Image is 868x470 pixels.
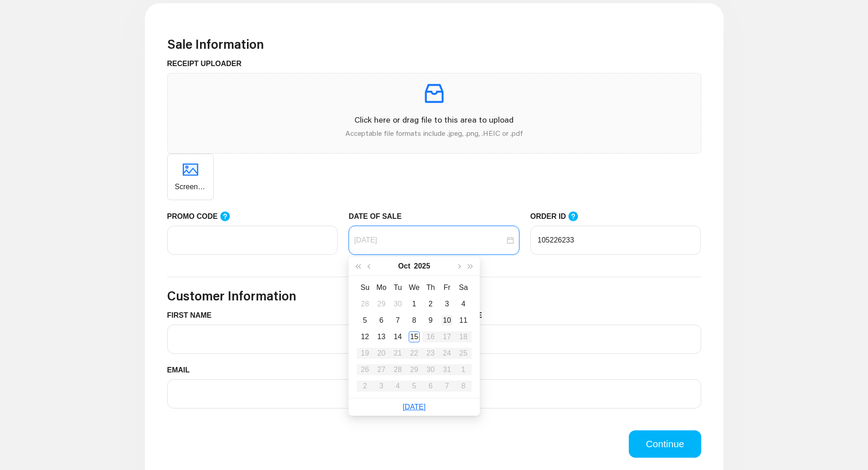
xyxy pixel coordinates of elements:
input: FIRST NAME [167,325,429,354]
p: Click here or drag file to this area to upload [175,114,693,126]
div: 2 [425,299,436,310]
th: Mo [373,279,390,296]
th: Fr [439,279,455,296]
div: 30 [392,299,403,310]
div: 10 [442,315,452,326]
td: 2025-09-29 [373,296,390,312]
th: Tu [390,279,406,296]
div: 4 [458,299,469,310]
input: DATE OF SALE [354,235,505,246]
h3: Customer Information [167,288,701,304]
div: 29 [376,299,387,310]
div: 12 [360,331,370,342]
p: Acceptable file formats include .jpeg, .png, .HEIC or .pdf [175,128,693,139]
th: Su [357,279,373,296]
div: 13 [376,331,387,342]
td: 2025-10-13 [373,329,390,345]
label: ORDER ID [530,211,588,222]
td: 2025-10-07 [390,312,406,329]
a: [DATE] [403,403,426,411]
span: inbox [421,81,447,106]
td: 2025-10-15 [406,329,422,345]
div: 7 [392,315,403,326]
div: 15 [409,331,420,342]
div: 6 [376,315,387,326]
td: 2025-09-30 [390,296,406,312]
label: EMAIL [167,365,197,376]
td: 2025-09-28 [357,296,373,312]
th: We [406,279,422,296]
div: 9 [425,315,436,326]
td: 2025-10-06 [373,312,390,329]
td: 2025-10-04 [455,296,472,312]
div: 14 [392,331,403,342]
td: 2025-10-05 [357,312,373,329]
input: LAST NAME [440,325,701,354]
div: 1 [409,299,420,310]
th: Sa [455,279,472,296]
div: 11 [458,315,469,326]
button: Continue [629,430,701,458]
label: PROMO CODE [167,211,239,222]
td: 2025-10-01 [406,296,422,312]
input: PHONE [440,379,701,408]
label: FIRST NAME [167,310,219,321]
th: Th [422,279,439,296]
td: 2025-10-08 [406,312,422,329]
button: 2025 [414,257,431,275]
td: 2025-10-09 [422,312,439,329]
td: 2025-10-12 [357,329,373,345]
div: 5 [360,315,370,326]
label: RECEIPT UPLOADER [167,58,249,69]
label: DATE OF SALE [349,211,408,222]
span: inboxClick here or drag file to this area to uploadAcceptable file formats include .jpeg, .png, .... [168,73,701,153]
td: 2025-10-14 [390,329,406,345]
div: 3 [442,299,452,310]
td: 2025-10-10 [439,312,455,329]
h3: Sale Information [167,36,701,52]
td: 2025-10-03 [439,296,455,312]
td: 2025-10-02 [422,296,439,312]
div: 28 [360,299,370,310]
button: Oct [398,257,411,275]
input: EMAIL [167,379,429,408]
td: 2025-10-11 [455,312,472,329]
div: 8 [409,315,420,326]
